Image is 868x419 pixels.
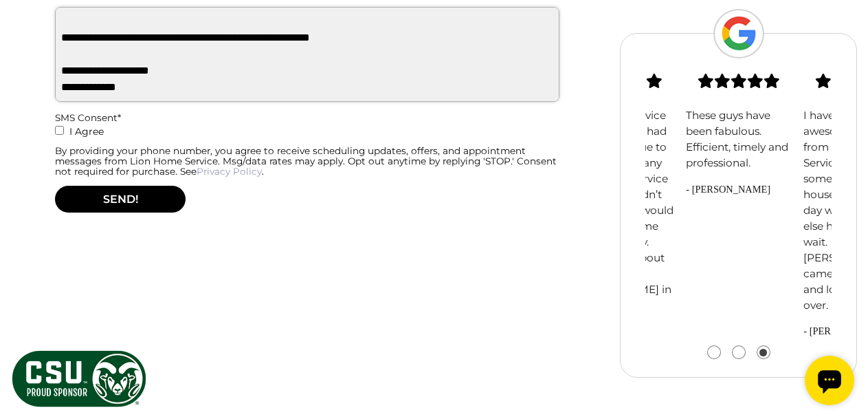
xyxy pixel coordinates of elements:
[55,113,559,123] div: SMS Consent
[680,46,797,198] div: slide 3 (centered)
[197,166,262,177] a: Privacy Policy
[713,9,764,58] img: Google Logo
[645,46,832,359] div: carousel
[686,108,791,171] p: These guys have been fabulous. Efficient, timely and professional.
[10,349,148,409] img: CSU Sponsor Badge
[55,123,559,146] label: I Agree
[686,182,791,197] span: - [PERSON_NAME]
[55,126,64,135] input: I Agree
[55,146,559,177] div: By providing your phone number, you agree to receive scheduling updates, offers, and appointment ...
[55,186,186,213] button: SEND!
[5,6,55,55] div: Open chat widget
